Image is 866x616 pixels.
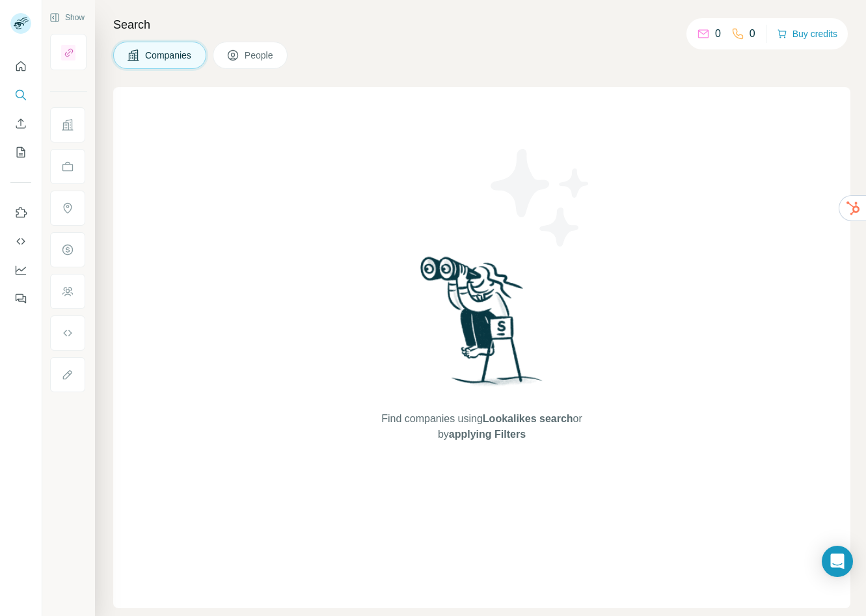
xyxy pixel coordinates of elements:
[10,287,31,310] button: Feedback
[10,230,31,253] button: Use Surfe API
[483,413,573,424] span: Lookalikes search
[10,83,31,107] button: Search
[145,49,193,62] span: Companies
[10,201,31,224] button: Use Surfe on LinkedIn
[245,49,275,62] span: People
[482,139,599,256] img: Surfe Illustration - Stars
[10,112,31,135] button: Enrich CSV
[40,8,94,27] button: Show
[113,16,850,34] h4: Search
[777,25,837,43] button: Buy credits
[750,26,755,42] p: 0
[10,55,31,78] button: Quick start
[377,411,586,442] span: Find companies using or by
[449,429,526,440] span: applying Filters
[10,141,31,164] button: My lists
[414,253,550,398] img: Surfe Illustration - Woman searching with binoculars
[10,258,31,282] button: Dashboard
[715,26,721,42] p: 0
[822,546,853,577] div: Open Intercom Messenger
